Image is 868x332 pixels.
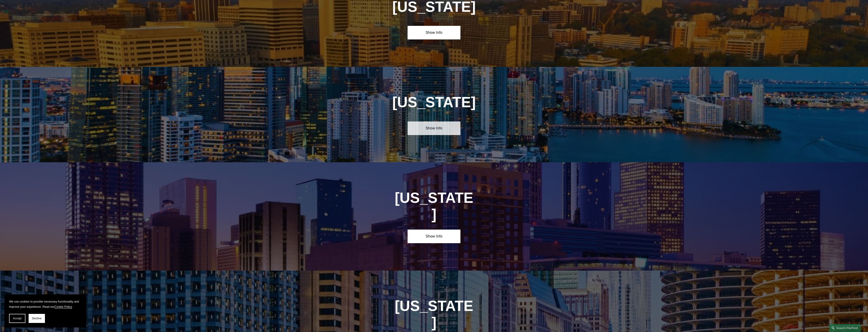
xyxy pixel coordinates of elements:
span: Accept [13,317,22,320]
a: Search this site [829,324,861,332]
button: Decline [29,314,45,323]
button: Accept [9,314,25,323]
a: Show Info [408,26,460,39]
section: Cookie banner [5,294,86,327]
h1: [US_STATE] [381,94,487,111]
p: We use cookies to provide necessary functionality and improve your experience. Read our . [9,299,82,309]
h1: [US_STATE] [394,298,474,331]
a: Cookie Policy [54,305,72,308]
a: Show Info [408,230,460,243]
span: Decline [32,317,42,320]
h1: [US_STATE] [394,190,474,223]
a: Show Info [408,121,460,135]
